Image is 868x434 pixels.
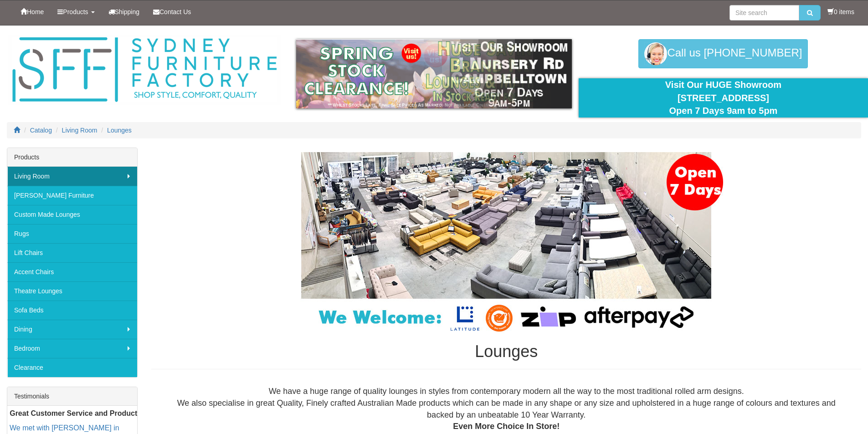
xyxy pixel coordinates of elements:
b: Great Customer Service and Product [10,409,137,417]
a: Living Room [62,127,98,134]
a: Shipping [102,0,147,23]
a: Clearance [7,358,137,377]
a: Catalog [30,127,52,134]
h1: Lounges [151,342,861,361]
a: Contact Us [146,0,198,23]
a: Rugs [7,224,137,243]
div: Testimonials [7,387,137,406]
li: 0 items [827,7,854,16]
span: Products [63,8,88,15]
a: Products [51,0,101,23]
a: Dining [7,320,137,339]
img: Lounges [278,152,734,333]
a: [PERSON_NAME] Furniture [7,186,137,205]
a: Sofa Beds [7,301,137,320]
a: Theatre Lounges [7,281,137,301]
div: Visit Our HUGE Showroom [STREET_ADDRESS] Open 7 Days 9am to 5pm [586,78,861,117]
div: Products [7,148,137,167]
b: Even More Choice In Store! [453,422,560,431]
a: Living Room [7,167,137,186]
a: Bedroom [7,339,137,358]
img: Sydney Furniture Factory [8,35,281,105]
a: Lounges [107,127,132,134]
img: showroom.gif [296,39,572,108]
span: Home [27,8,44,15]
a: Custom Made Lounges [7,205,137,224]
a: Accent Chairs [7,262,137,281]
a: Home [14,0,51,23]
input: Site search [729,5,799,20]
span: Shipping [115,8,140,15]
a: Lift Chairs [7,243,137,262]
span: Contact Us [159,8,191,15]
